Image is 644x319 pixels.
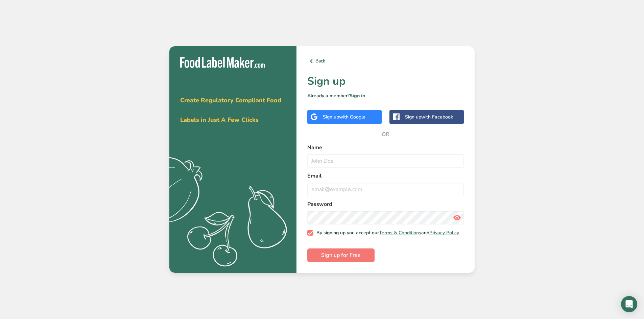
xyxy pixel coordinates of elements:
[376,124,396,144] span: OR
[405,113,453,121] div: Sign up
[180,57,265,68] img: Food Label Maker
[429,230,459,236] a: Privacy Policy
[421,114,453,120] span: with Facebook
[307,200,464,208] label: Password
[307,57,464,65] a: Back
[307,143,464,152] label: Name
[323,113,365,121] div: Sign up
[307,248,375,262] button: Sign up for Free
[339,114,365,120] span: with Google
[307,172,464,180] label: Email
[307,183,464,196] input: email@example.com
[321,251,361,259] span: Sign up for Free
[180,96,281,124] span: Create Regulatory Compliant Food Labels in Just A Few Clicks
[307,154,464,168] input: John Doe
[350,92,365,99] a: Sign in
[307,92,464,99] p: Already a member?
[621,296,637,312] div: Open Intercom Messenger
[307,73,464,89] h1: Sign up
[379,230,421,236] a: Terms & Conditions
[313,230,459,236] span: By signing up you accept our and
